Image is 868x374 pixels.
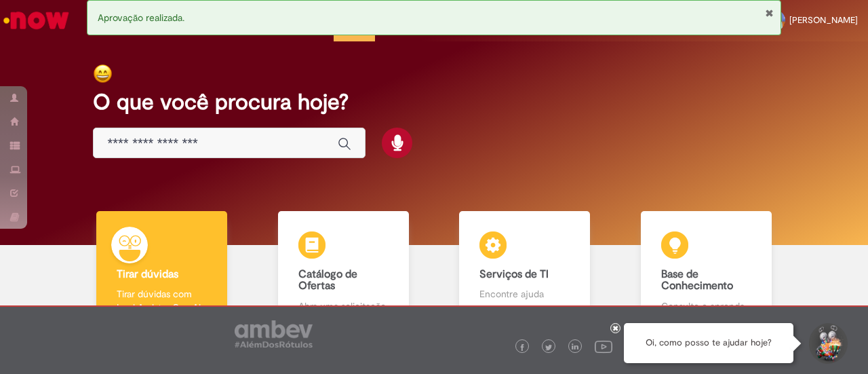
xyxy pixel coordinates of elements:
p: Tirar dúvidas com Lupi Assist e Gen Ai [117,287,207,314]
img: logo_footer_youtube.png [595,337,612,355]
span: [PERSON_NAME] [789,14,858,26]
p: Encontre ajuda [479,287,570,301]
b: Catálogo de Ofertas [298,267,357,293]
img: ServiceNow [1,7,71,34]
img: logo_footer_linkedin.png [572,343,578,352]
b: Base de Conhecimento [661,267,733,293]
img: logo_footer_ambev_rotulo_gray.png [235,320,313,348]
img: logo_footer_facebook.png [519,344,526,351]
img: logo_footer_twitter.png [545,344,552,351]
a: Serviços de TI Encontre ajuda [434,211,616,329]
b: Serviços de TI [479,267,549,281]
span: Aprovação realizada. [98,12,184,24]
div: Oi, como posso te ajudar hoje? [624,323,793,363]
img: happy-face.png [93,64,113,83]
b: Tirar dúvidas [117,267,178,281]
a: Tirar dúvidas Tirar dúvidas com Lupi Assist e Gen Ai [71,211,253,329]
a: Base de Conhecimento Consulte e aprenda [616,211,797,329]
button: Iniciar Conversa de Suporte [807,323,848,364]
button: Fechar Notificação [765,7,774,18]
a: Catálogo de Ofertas Abra uma solicitação [253,211,435,329]
h2: O que você procura hoje? [93,90,774,114]
p: Abra uma solicitação [298,299,389,313]
p: Consulte e aprenda [661,299,751,313]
